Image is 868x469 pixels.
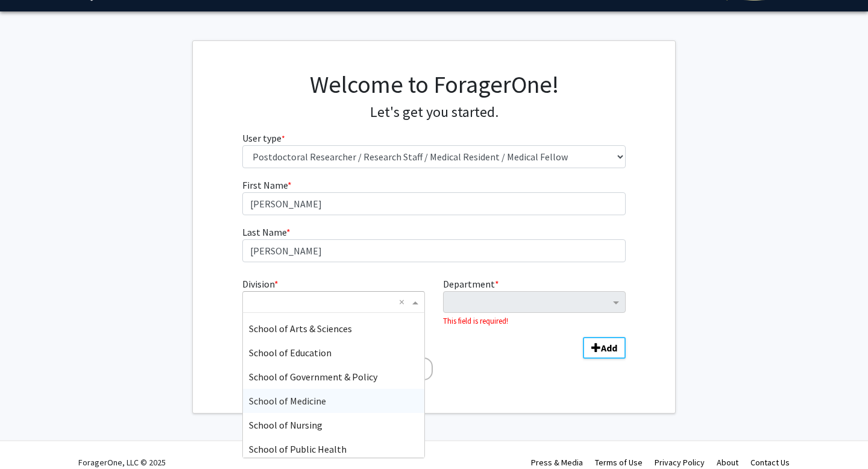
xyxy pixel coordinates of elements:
span: School of Medicine [249,395,326,407]
ng-select: Division [242,291,425,313]
span: First Name [242,179,288,191]
h4: Let's get you started. [242,104,626,121]
span: School of Government & Policy [249,371,377,383]
b: Add [601,342,617,354]
a: Privacy Policy [655,457,705,468]
a: Press & Media [531,457,583,468]
h1: Welcome to ForagerOne! [242,70,626,99]
ng-select: Department [443,291,626,313]
a: Contact Us [750,457,790,468]
span: School of Nursing [249,419,322,431]
label: User type [242,131,285,145]
small: This field is required! [443,316,508,326]
div: Division [233,277,434,327]
span: School of Public Health [249,443,347,455]
a: Terms of Use [595,457,643,468]
ng-dropdown-panel: Options list [242,312,425,458]
a: About [717,457,738,468]
button: Add Division/Department [583,337,626,359]
div: Department [434,277,635,327]
span: School of Education [249,347,332,359]
span: School of Arts & Sciences [249,323,352,335]
span: Clear all [399,295,409,309]
span: Last Name [242,226,286,238]
iframe: Chat [9,415,51,460]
